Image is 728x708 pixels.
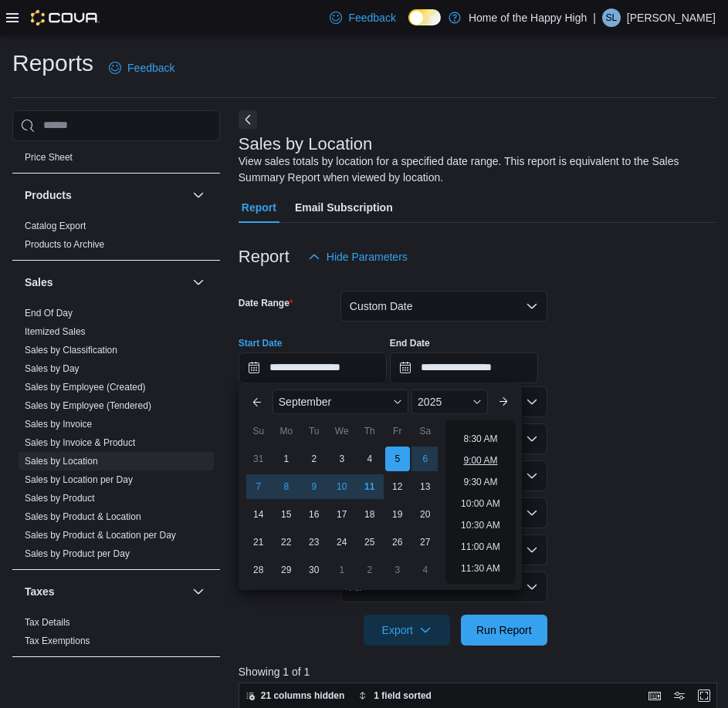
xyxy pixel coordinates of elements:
div: day-10 [330,474,354,499]
button: Next [239,110,257,129]
h3: Products [25,187,72,203]
li: 10:30 AM [455,516,506,534]
span: Hide Parameters [327,249,408,265]
a: Sales by Invoice & Product [25,437,135,448]
span: September [279,396,331,408]
div: day-24 [330,530,354,555]
div: Button. Open the month selector. September is currently selected. [273,389,408,414]
button: Previous Month [245,389,269,414]
span: Sales by Location per Day [25,474,133,486]
a: Sales by Location [25,456,98,467]
button: Sales [25,275,186,290]
div: September, 2025 [245,445,439,584]
li: 9:00 AM [457,451,503,470]
button: Products [25,187,186,203]
span: Report [242,192,276,223]
button: Taxes [189,582,208,601]
button: Enter fullscreen [695,686,713,705]
div: day-27 [413,530,438,555]
span: Tax Exemptions [25,635,90,647]
div: day-18 [357,502,382,527]
a: Sales by Product [25,493,95,504]
ul: Time [445,420,516,584]
div: day-15 [274,502,299,527]
div: day-22 [274,530,299,555]
div: day-26 [385,530,410,555]
h3: Taxes [25,584,55,599]
span: Email Subscription [295,192,393,223]
span: Sales by Invoice & Product [25,437,135,449]
div: Pricing [12,148,220,173]
a: Sales by Day [25,363,80,374]
li: 12:00 PM [455,581,506,599]
a: Products to Archive [25,239,104,250]
div: Taxes [12,613,220,656]
span: 1 field sorted [374,689,432,702]
input: Press the down key to enter a popover containing a calendar. Press the escape key to close the po... [239,352,387,383]
span: Sales by Product [25,492,95,504]
div: day-5 [385,447,410,471]
button: Next month [491,389,516,414]
span: Products to Archive [25,238,104,251]
div: day-20 [413,502,438,527]
span: Run Report [476,622,532,638]
h3: Report [239,248,290,266]
div: day-16 [302,502,327,527]
img: Cova [31,10,100,25]
a: Feedback [103,52,181,83]
button: Sales [189,273,208,292]
div: day-3 [330,447,354,471]
div: day-13 [413,474,438,499]
span: Itemized Sales [25,325,86,338]
span: Sales by Employee (Tendered) [25,400,151,412]
div: day-25 [357,530,382,555]
div: Products [12,217,220,260]
div: Fr [385,419,410,443]
span: Catalog Export [25,220,86,232]
input: Press the down key to open a popover containing a calendar. [390,352,538,383]
span: End Of Day [25,307,73,319]
div: Serena Lees [602,8,621,27]
div: day-7 [246,474,271,499]
button: Custom Date [340,291,547,322]
button: 1 field sorted [352,686,438,705]
button: Open list of options [526,470,538,482]
li: 11:30 AM [455,559,506,578]
a: End Of Day [25,308,73,319]
a: Sales by Classification [25,345,117,356]
a: Tax Exemptions [25,636,90,646]
div: We [330,419,354,443]
a: Sales by Employee (Created) [25,382,146,393]
span: Export [373,615,441,646]
div: day-6 [413,447,438,471]
button: Hide Parameters [302,241,414,272]
div: day-8 [274,474,299,499]
div: day-2 [302,447,327,471]
label: Start Date [239,337,283,349]
button: Export [364,615,450,646]
button: Products [189,186,208,204]
a: Sales by Product per Day [25,548,130,559]
span: Sales by Product & Location [25,511,141,523]
span: Feedback [127,60,174,76]
span: Sales by Classification [25,344,117,356]
div: day-12 [385,474,410,499]
a: Tax Details [25,617,70,628]
div: Su [246,419,271,443]
div: day-23 [302,530,327,555]
div: Sa [413,419,438,443]
a: Sales by Product & Location [25,511,141,522]
span: SL [606,8,618,27]
div: day-17 [330,502,354,527]
a: Sales by Location per Day [25,474,133,485]
input: Dark Mode [408,9,441,25]
div: day-1 [330,558,354,582]
span: Tax Details [25,616,70,629]
button: Keyboard shortcuts [645,686,664,705]
div: day-11 [357,474,382,499]
span: Sales by Product & Location per Day [25,529,176,541]
a: Sales by Invoice [25,419,92,430]
span: Feedback [348,10,395,25]
div: Tu [302,419,327,443]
